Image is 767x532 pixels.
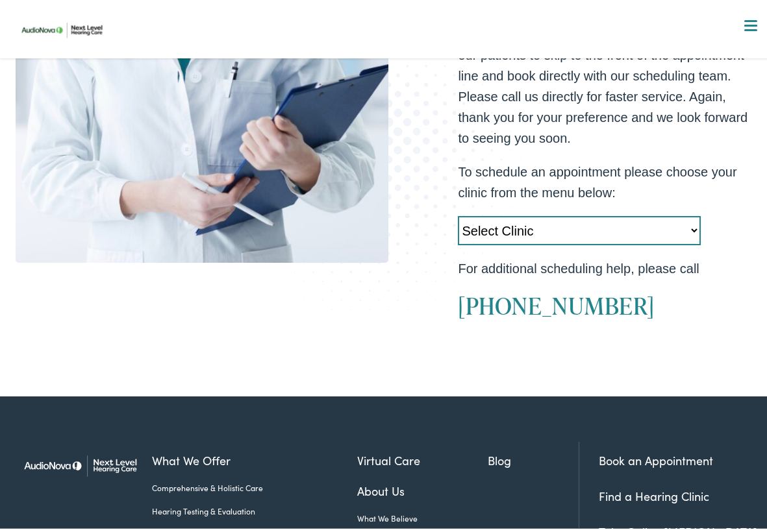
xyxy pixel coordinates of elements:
[152,502,357,514] a: Hearing Testing & Evaluation
[458,158,761,200] p: To schedule an appointment please choose your clinic from the menu below:
[152,448,357,466] a: What We Offer
[16,439,152,487] img: Next Level Hearing Care
[458,255,761,276] p: For additional scheduling help, please call
[599,485,709,501] a: Find a Hearing Clinic
[357,479,488,496] a: About Us
[152,479,357,490] a: Comprehensive & Holistic Care
[599,449,713,465] a: Book an Appointment
[357,509,488,521] a: What We Believe
[25,52,761,92] a: What We Offer
[357,448,488,466] a: Virtual Care
[458,286,655,319] a: [PHONE_NUMBER]
[488,448,579,466] a: Blog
